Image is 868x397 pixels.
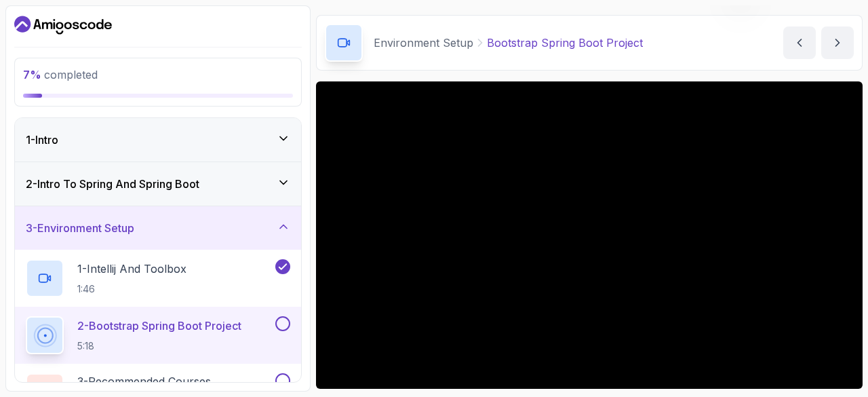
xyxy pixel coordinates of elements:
p: 1:46 [77,282,186,296]
p: 5:18 [77,339,241,353]
p: 1 - Intellij And Toolbox [77,261,186,277]
p: Environment Setup [374,35,473,51]
button: 1-Intellij And Toolbox1:46 [26,259,290,297]
button: next content [821,26,854,59]
button: 3-Environment Setup [15,206,301,250]
span: 7 % [23,68,41,81]
a: Dashboard [14,14,112,36]
iframe: 2 - Bootstrap Spring Boot Project [316,81,863,389]
p: 3 - Recommended Courses [77,373,211,390]
button: 1-Intro [15,118,301,162]
button: 2-Intro To Spring And Spring Boot [15,162,301,206]
p: 2 - Bootstrap Spring Boot Project [77,318,241,334]
span: completed [23,68,98,81]
h3: 3 - Environment Setup [26,220,134,236]
button: previous content [783,26,816,59]
h3: 2 - Intro To Spring And Spring Boot [26,176,199,192]
h3: 1 - Intro [26,132,58,148]
button: 2-Bootstrap Spring Boot Project5:18 [26,316,290,354]
p: Bootstrap Spring Boot Project [487,35,643,51]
